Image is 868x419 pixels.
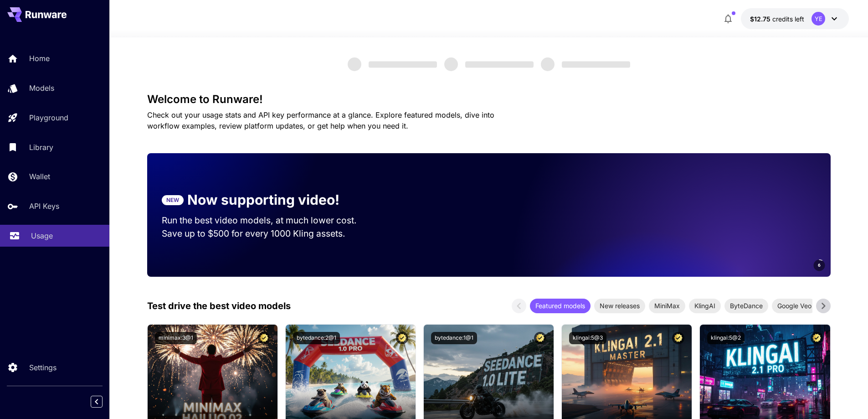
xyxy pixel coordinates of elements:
button: Certified Model – Vetted for best performance and includes a commercial license. [672,332,684,344]
p: Playground [29,112,68,123]
p: API Keys [29,201,59,212]
span: 6 [818,262,821,269]
span: Google Veo [772,301,817,310]
p: Usage [31,230,53,241]
button: klingai:5@2 [707,332,745,344]
span: MiniMax [649,301,685,310]
div: MiniMax [649,299,685,313]
div: ByteDance [724,299,768,313]
button: klingai:5@3 [569,332,606,344]
button: Certified Model – Vetted for best performance and includes a commercial license. [811,332,823,344]
p: Home [29,53,50,64]
h3: Welcome to Runware! [147,93,831,106]
span: Check out your usage stats and API key performance at a glance. Explore featured models, dive int... [147,110,494,130]
button: minimax:3@1 [155,332,197,344]
button: $12.7518YE [741,8,849,29]
p: Save up to $500 for every 1000 Kling assets. [162,227,374,240]
button: Certified Model – Vetted for best performance and includes a commercial license. [534,332,546,344]
div: $12.7518 [750,14,804,24]
span: ByteDance [724,301,768,310]
div: New releases [594,299,645,313]
p: Test drive the best video models [147,299,291,313]
span: credits left [772,15,804,23]
div: KlingAI [689,299,721,313]
button: Collapse sidebar [91,396,103,408]
div: Featured models [530,299,591,313]
p: Settings [29,362,56,373]
button: Certified Model – Vetted for best performance and includes a commercial license. [396,332,408,344]
div: Google Veo [772,299,817,313]
p: NEW [166,196,179,204]
p: Wallet [29,171,50,182]
div: Collapse sidebar [98,393,109,410]
button: Certified Model – Vetted for best performance and includes a commercial license. [258,332,270,344]
span: New releases [594,301,645,310]
span: $12.75 [750,15,772,23]
p: Library [29,142,53,153]
div: YE [812,12,825,26]
span: KlingAI [689,301,721,310]
button: bytedance:1@1 [431,332,477,344]
p: Models [29,83,54,93]
button: bytedance:2@1 [293,332,340,344]
span: Featured models [530,301,591,310]
p: Now supporting video! [187,190,339,210]
p: Run the best video models, at much lower cost. [162,214,374,227]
